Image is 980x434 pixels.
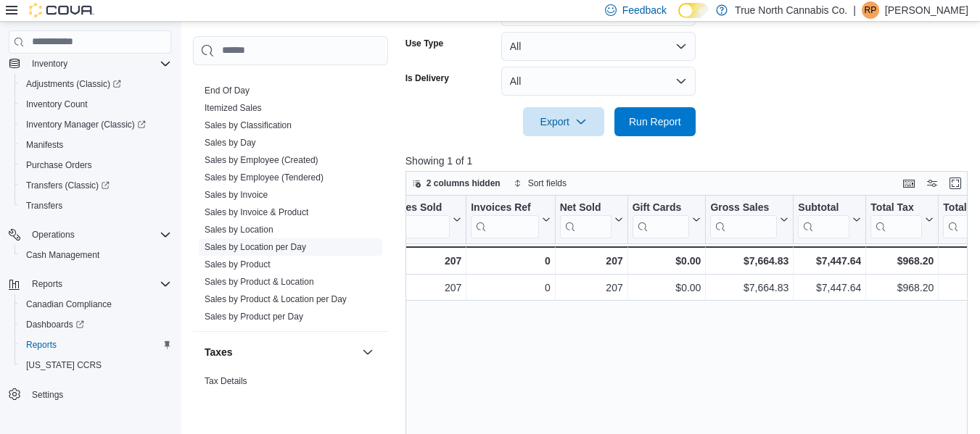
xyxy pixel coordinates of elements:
button: Inventory [26,55,73,72]
span: Run Report [629,114,681,129]
button: All [501,67,696,96]
button: Cash Management [15,245,177,265]
button: Reports [15,335,177,355]
button: Enter fullscreen [947,175,964,192]
div: Net Sold [559,201,611,238]
div: $0.00 [632,252,701,270]
div: Invoices Ref [471,201,538,238]
button: Reports [26,275,68,293]
span: Sales by Classification [205,120,292,131]
a: Dashboards [20,316,90,333]
button: Manifests [15,135,177,155]
span: Purchase Orders [26,159,92,171]
span: Export [532,107,596,136]
span: Tax Details [205,375,247,387]
a: Sales by Invoice & Product [205,207,308,217]
button: Subtotal [798,201,861,238]
span: Sales by Location per Day [205,241,306,253]
div: $7,664.83 [710,252,788,270]
button: 2 columns hidden [406,175,506,192]
button: Net Sold [559,201,622,238]
p: Showing 1 of 1 [405,154,973,168]
span: Dashboards [20,316,171,333]
button: Invoices Sold [376,201,461,238]
button: Settings [3,384,177,405]
span: Adjustments (Classic) [26,78,121,90]
a: Inventory Manager (Classic) [20,116,152,133]
a: Dashboards [15,314,177,335]
img: Cova [29,3,94,17]
span: Canadian Compliance [26,299,112,310]
a: Adjustments (Classic) [20,75,127,93]
span: Reports [26,339,57,351]
div: Net Sold [559,201,611,215]
div: Gift Cards [632,201,689,215]
a: Sales by Product & Location per Day [205,294,347,304]
div: Gift Card Sales [632,201,689,238]
a: Canadian Compliance [20,296,118,313]
div: 0 [471,252,550,270]
span: Sales by Product & Location per Day [205,293,347,305]
span: Sales by Employee (Created) [205,154,318,166]
a: End Of Day [205,85,250,96]
a: Purchase Orders [20,157,98,174]
a: Settings [26,386,69,404]
a: Sales by Day [205,138,256,148]
a: Cash Management [20,246,105,264]
span: Manifests [20,136,171,154]
span: Settings [26,385,171,404]
div: $7,447.64 [798,252,861,270]
button: Inventory Count [15,94,177,114]
div: $7,447.64 [798,279,861,296]
a: Inventory Count [20,96,94,113]
span: Sales by Day [205,137,256,149]
a: Reports [20,336,62,354]
div: Gross Sales [710,201,777,215]
a: Sales by Classification [205,120,292,130]
div: Subtotal [798,201,849,215]
div: Total Tax [870,201,922,238]
span: Purchase Orders [20,157,171,174]
span: Inventory Manager (Classic) [26,119,146,130]
a: Manifests [20,136,69,154]
div: $968.20 [870,252,934,270]
a: Transfers [20,197,68,214]
span: Canadian Compliance [20,296,171,313]
button: Sort fields [508,175,572,192]
span: Sales by Product & Location [205,276,314,288]
span: Sales by Invoice & Product [205,206,308,218]
button: Total Tax [870,201,934,238]
a: Sales by Location [205,225,273,235]
a: Adjustments (Classic) [15,74,177,94]
span: Sales by Location [205,224,273,235]
div: 207 [559,252,622,270]
span: Operations [26,226,171,243]
span: Reports [32,278,62,290]
span: Transfers [20,197,171,214]
div: Rebeccah Phillips [862,1,879,19]
span: End Of Day [205,85,250,96]
a: Sales by Location per Day [205,242,306,252]
span: Sales by Product per Day [205,311,303,322]
button: Inventory [3,54,177,74]
span: Reports [26,275,171,293]
div: 207 [376,279,461,296]
div: Gross Sales [710,201,777,238]
a: Sales by Product [205,259,271,270]
div: $0.00 [633,279,701,296]
p: | [853,1,856,19]
span: Settings [32,389,63,401]
label: Use Type [405,38,443,49]
div: Taxes [193,372,388,413]
div: Total Tax [870,201,922,215]
div: Invoices Sold [376,201,450,238]
span: Transfers (Classic) [26,180,110,191]
span: Dashboards [26,319,84,330]
button: Transfers [15,196,177,216]
span: Sort fields [528,178,567,189]
p: [PERSON_NAME] [885,1,968,19]
span: Inventory [26,55,171,72]
button: Canadian Compliance [15,294,177,314]
span: Transfers [26,200,62,212]
a: Sales by Employee (Created) [205,155,318,165]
